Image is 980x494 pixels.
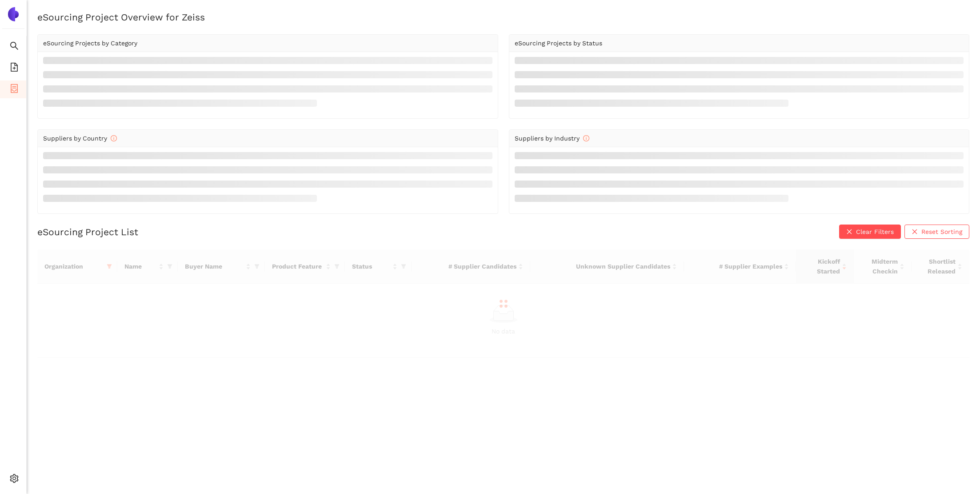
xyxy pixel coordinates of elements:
span: Reset Sorting [921,227,962,237]
span: Suppliers by Country [43,135,117,142]
span: search [10,38,19,56]
span: close [846,229,852,236]
h2: eSourcing Project List [37,225,138,238]
span: info-circle [583,135,589,141]
span: file-add [10,60,19,77]
span: setting [10,471,19,489]
img: Logo [6,7,20,21]
button: closeReset Sorting [904,225,969,239]
span: container [10,81,19,99]
span: Clear Filters [856,227,894,237]
span: Suppliers by Industry [515,135,589,142]
button: closeClear Filters [839,225,901,239]
span: eSourcing Projects by Status [515,40,602,47]
h2: eSourcing Project Overview for Zeiss [37,11,969,24]
span: info-circle [111,135,117,141]
span: eSourcing Projects by Category [43,40,137,47]
span: close [912,229,918,236]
